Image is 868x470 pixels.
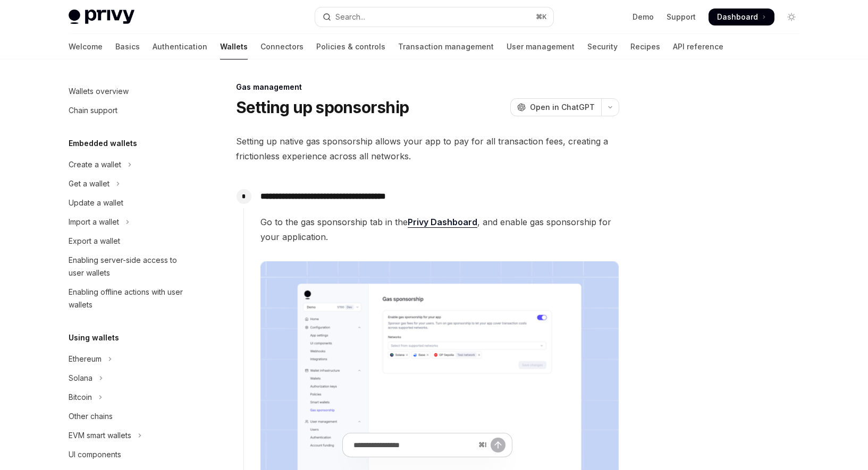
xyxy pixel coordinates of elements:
[69,353,102,365] div: Ethereum
[69,34,103,59] a: Welcome
[69,448,121,461] div: UI components
[60,426,196,445] button: Toggle EVM smart wallets section
[69,254,190,279] div: Enabling server-side access to user wallets
[69,216,119,228] div: Import a wallet
[783,8,800,25] button: Toggle dark mode
[353,433,474,457] input: Ask a question...
[236,82,619,92] div: Gas management
[60,101,196,120] a: Chain support
[60,232,196,251] a: Export a wallet
[398,34,494,59] a: Transaction management
[115,34,140,59] a: Basics
[709,8,774,25] a: Dashboard
[491,438,505,452] button: Send message
[69,196,123,209] div: Update a wallet
[60,174,196,193] button: Toggle Get a wallet section
[69,137,137,150] h5: Embedded wallets
[260,215,619,244] span: Go to the gas sponsorship tab in the , and enable gas sponsorship for your application.
[60,407,196,426] a: Other chains
[530,102,595,113] span: Open in ChatGPT
[69,85,129,98] div: Wallets overview
[60,155,196,174] button: Toggle Create a wallet section
[60,349,196,369] button: Toggle Ethereum section
[69,429,131,442] div: EVM smart wallets
[60,82,196,101] a: Wallets overview
[236,134,619,164] span: Setting up native gas sponsorship allows your app to pay for all transaction fees, creating a fri...
[316,34,385,59] a: Policies & controls
[60,369,196,388] button: Toggle Solana section
[717,12,758,22] span: Dashboard
[69,158,121,171] div: Create a wallet
[315,7,553,27] button: Open search
[60,212,196,232] button: Toggle Import a wallet section
[60,283,196,314] a: Enabling offline actions with user wallets
[60,193,196,212] a: Update a wallet
[153,34,207,59] a: Authentication
[536,13,547,21] span: ⌘ K
[510,98,601,116] button: Open in ChatGPT
[69,372,92,384] div: Solana
[630,34,660,59] a: Recipes
[220,34,248,59] a: Wallets
[236,98,409,117] h1: Setting up sponsorship
[69,410,113,423] div: Other chains
[60,388,196,407] button: Toggle Bitcoin section
[69,235,120,247] div: Export a wallet
[260,34,304,59] a: Connectors
[69,10,134,24] img: light logo
[587,34,618,59] a: Security
[633,12,654,22] a: Demo
[673,34,723,59] a: API reference
[69,391,92,404] div: Bitcoin
[335,11,365,23] div: Search...
[667,12,696,22] a: Support
[69,177,109,190] div: Get a wallet
[69,331,119,344] h5: Using wallets
[408,217,477,228] a: Privy Dashboard
[69,104,117,117] div: Chain support
[60,445,196,464] a: UI components
[507,34,575,59] a: User management
[69,286,190,311] div: Enabling offline actions with user wallets
[60,251,196,283] a: Enabling server-side access to user wallets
